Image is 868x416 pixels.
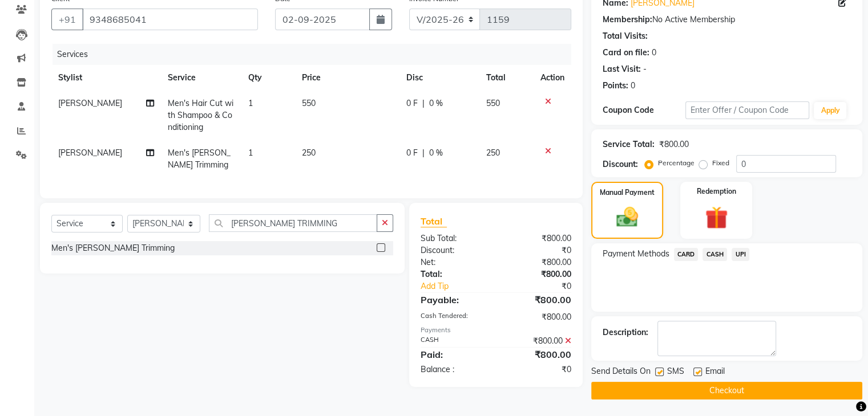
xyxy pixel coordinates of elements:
span: 0 F [406,147,418,159]
label: Fixed [712,158,729,168]
span: CARD [674,248,699,261]
div: Discount: [412,244,496,256]
div: Total: [412,268,496,280]
span: 0 F [406,97,418,109]
span: 550 [486,98,500,108]
input: Search by Name/Mobile/Email/Code [82,9,258,30]
div: Paid: [412,348,496,361]
div: Cash Tendered: [412,311,496,323]
span: [PERSON_NAME] [58,98,122,108]
span: | [422,97,425,109]
label: Redemption [697,186,736,197]
div: No Active Membership [603,14,851,26]
th: Qty [241,65,295,91]
span: SMS [667,365,684,380]
span: 250 [302,148,316,158]
div: Last Visit: [603,63,641,75]
div: Total Visits: [603,30,648,42]
span: [PERSON_NAME] [58,148,122,158]
span: 1 [248,98,253,108]
th: Price [295,65,399,91]
a: Add Tip [412,280,510,292]
div: ₹800.00 [496,233,580,244]
div: Net: [412,256,496,268]
th: Service [161,65,241,91]
button: Checkout [591,382,862,399]
div: ₹0 [496,364,580,376]
button: Apply [814,102,846,119]
div: ₹800.00 [496,311,580,323]
th: Stylist [51,65,161,91]
span: Total [421,215,447,227]
div: ₹800.00 [496,268,580,280]
div: ₹800.00 [496,293,580,307]
span: 0 % [429,147,443,159]
span: Men's Hair Cut with Shampoo & Conditioning [168,98,233,132]
div: Coupon Code [603,104,685,116]
div: Card on file: [603,47,649,59]
div: Discount: [603,158,638,170]
span: 550 [302,98,316,108]
button: +91 [51,9,83,30]
th: Action [534,65,571,91]
th: Total [479,65,534,91]
label: Percentage [658,158,695,168]
div: Payable: [412,293,496,307]
div: ₹0 [510,280,579,292]
span: Send Details On [591,365,651,380]
div: ₹800.00 [659,138,689,150]
div: ₹800.00 [496,256,580,268]
span: | [422,147,425,159]
div: Services [53,44,580,65]
div: CASH [412,335,496,347]
span: Men's [PERSON_NAME] Trimming [168,148,231,170]
span: 1 [248,148,253,158]
div: Men's [PERSON_NAME] Trimming [51,242,175,254]
div: 0 [652,47,656,59]
div: Sub Total: [412,233,496,244]
div: Payments [421,325,571,335]
img: _cash.svg [609,205,645,230]
input: Enter Offer / Coupon Code [685,101,810,119]
th: Disc [399,65,479,91]
div: ₹0 [496,244,580,256]
div: ₹800.00 [496,348,580,361]
span: 0 % [429,97,443,109]
span: UPI [732,248,749,261]
div: Service Total: [603,138,655,150]
span: 250 [486,148,500,158]
div: 0 [631,80,635,92]
input: Search or Scan [209,214,377,232]
span: Email [705,365,725,380]
div: Description: [603,327,648,338]
img: _gift.svg [698,203,735,232]
div: - [643,63,647,75]
span: CASH [703,248,727,261]
span: Payment Methods [603,248,669,260]
div: Membership: [603,14,652,26]
div: ₹800.00 [496,335,580,347]
div: Balance : [412,364,496,376]
div: Points: [603,80,628,92]
label: Manual Payment [600,187,655,198]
